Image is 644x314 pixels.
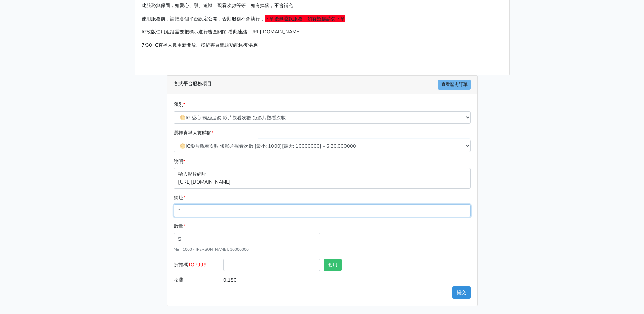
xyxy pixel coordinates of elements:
label: 說明 [174,158,185,165]
button: 提交 [452,286,471,299]
div: 各式平台服務項目 [167,76,477,94]
small: Min: 1000 - [PERSON_NAME]: 10000000 [174,247,249,252]
label: 數量 [174,222,185,230]
p: 7/30 IG直播人數重新開放、粉絲專頁贊助功能恢復供應 [142,41,503,49]
p: IG改版使用追蹤需要把標示進行審查關閉 看此連結 [URL][DOMAIN_NAME] [142,28,503,36]
label: 收費 [172,274,222,286]
p: 使用服務前，請把各個平台設定公開，否則服務不會執行， [142,15,503,23]
label: 選擇直播人數時間 [174,129,214,137]
span: 下單後無退款服務，如有疑慮請勿下單 [265,15,345,22]
span: TOP999 [188,261,207,268]
input: 這邊填入網址 [174,204,471,217]
p: 輸入影片網址 [URL][DOMAIN_NAME] [174,168,471,188]
a: 查看歷史訂單 [438,80,471,90]
button: 套用 [324,259,342,271]
label: 網址 [174,194,185,202]
label: 折扣碼 [172,259,222,274]
label: 類別 [174,101,185,108]
p: 此服務無保固，如愛心、讚、追蹤、觀看次數等等，如有掉落，不會補充 [142,2,503,9]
